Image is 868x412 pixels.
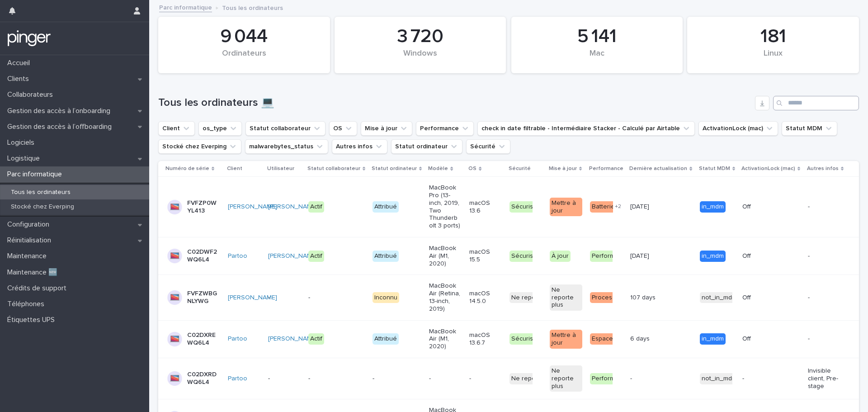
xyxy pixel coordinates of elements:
[703,49,844,68] div: Linux
[590,333,636,345] div: Espace disque
[509,201,539,213] div: Sécurisé
[308,251,324,262] div: Actif
[4,236,58,245] p: Réinitialisation
[158,275,859,320] tr: FVFZWBGNLYWG[PERSON_NAME] --InconnuMacBook Air (Retina, 13-inch, 2019)macOS 14.5.0Ne reporte plus...
[187,199,219,215] p: FVFZP0WYL413
[416,121,474,136] button: Performance
[308,294,340,302] p: -
[4,90,60,99] p: Collaborateurs
[615,204,621,209] span: + 2
[7,29,51,47] img: mTgBEunGTSyRkCgitkcU
[630,201,651,211] p: [DATE]
[4,189,78,196] p: Tous les ordinateurs
[4,300,52,308] p: Téléphones
[429,184,461,230] p: MacBook Pro (13-inch, 2019, Two Thunderbolt 3 ports)
[807,164,839,174] p: Autres infos
[4,107,118,115] p: Gestion des accès à l’onboarding
[228,203,277,211] a: [PERSON_NAME]
[549,164,577,174] p: Mise à jour
[228,335,247,343] a: Partoo
[187,248,219,264] p: C02DWF2WQ6L4
[350,25,491,48] div: 3 720
[741,164,795,174] p: ActivationLock (mac)
[4,170,69,179] p: Parc informatique
[527,25,668,48] div: 5 141
[629,164,687,174] p: Dernière actualisation
[4,316,62,324] p: Étiquettes UPS
[703,25,844,48] div: 181
[158,358,859,399] tr: C02DXRDWQ6L4Partoo -----Ne reporte plusNe reporte plusPerformant-- not_in_mdm-Invisible client, P...
[4,75,36,83] p: Clients
[187,371,219,386] p: C02DXRDWQ6L4
[4,268,65,277] p: Maintenance 🆕
[429,245,461,267] p: MacBook Air (M1, 2020)
[373,333,399,345] div: Attribué
[700,333,726,345] div: in_mdm
[469,290,501,305] p: macOS 14.5.0
[509,251,539,262] div: Sécurisé
[373,375,405,383] p: -
[159,2,212,12] a: Parc informatique
[268,203,317,211] a: [PERSON_NAME]
[742,335,774,343] p: Off
[698,121,778,136] button: ActivationLock (mac)
[4,154,47,163] p: Logistique
[468,164,476,174] p: OS
[742,203,774,211] p: Off
[428,164,448,174] p: Modèle
[808,203,840,211] p: -
[469,199,501,215] p: macOS 13.6
[808,335,840,343] p: -
[245,139,328,154] button: malwarebytes_status
[187,290,219,305] p: FVFZWBGNLYWG
[158,237,859,275] tr: C02DWF2WQ6L4Partoo [PERSON_NAME] ActifAttribuéMacBook Air (M1, 2020)macOS 15.5SécuriséÀ jourPerfo...
[782,121,837,136] button: Statut MDM
[329,121,357,136] button: OS
[307,164,360,174] p: Statut collaborateur
[477,121,695,136] button: check in date filtrable - Intermédiaire Stacker - Calculé par Airtable
[228,252,247,260] a: Partoo
[222,2,283,12] p: Tous les ordinateurs
[509,373,559,384] div: Ne reporte plus
[700,292,739,303] div: not_in_mdm
[308,333,324,345] div: Actif
[158,320,859,358] tr: C02DXREWQ6L4Partoo [PERSON_NAME] ActifAttribuéMacBook Air (M1, 2020)macOS 13.6.7SécuriséMettre à ...
[550,330,582,349] div: Mettre à jour
[429,375,461,383] p: -
[630,292,657,302] p: 107 days
[372,164,417,174] p: Statut ordinateur
[429,282,461,313] p: MacBook Air (Retina, 13-inch, 2019)
[469,331,501,347] p: macOS 13.6.7
[630,333,651,343] p: 6 days
[268,375,300,383] p: -
[4,252,54,260] p: Maintenance
[808,294,840,302] p: -
[268,252,317,260] a: [PERSON_NAME]
[373,201,399,213] div: Attribué
[590,201,617,213] div: Batterie
[4,220,57,229] p: Configuration
[174,25,315,48] div: 9 044
[509,164,531,174] p: Sécurité
[228,294,277,302] a: [PERSON_NAME]
[308,375,340,383] p: -
[158,139,241,154] button: Stocké chez Everping
[373,251,399,262] div: Attribué
[550,251,571,262] div: À jour
[590,251,626,262] div: Performant
[165,164,209,174] p: Numéro de série
[742,294,774,302] p: Off
[198,121,242,136] button: os_type
[350,49,491,68] div: Windows
[630,373,634,383] p: -
[4,284,74,293] p: Crédits de support
[373,292,399,303] div: Inconnu
[550,365,582,392] div: Ne reporte plus
[773,96,859,110] input: Search
[509,333,539,345] div: Sécurisé
[700,201,726,213] div: in_mdm
[550,198,582,217] div: Mettre à jour
[742,375,774,383] p: -
[4,138,42,147] p: Logiciels
[187,331,219,347] p: C02DXREWQ6L4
